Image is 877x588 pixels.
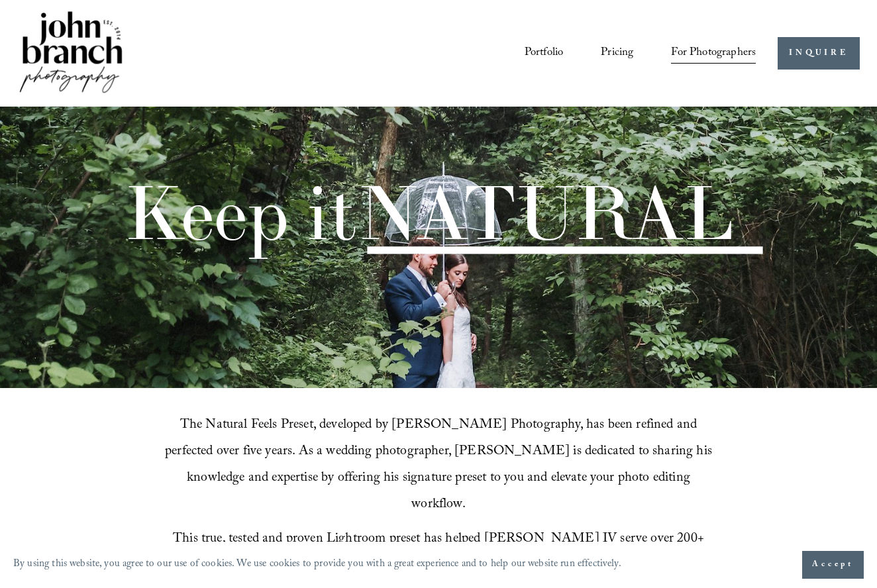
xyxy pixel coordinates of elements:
[671,41,756,66] a: folder dropdown
[812,558,854,571] span: Accept
[13,555,621,575] p: By using this website, you agree to our use of cookies. We use cookies to provide you with a grea...
[601,41,633,66] a: Pricing
[17,9,125,98] img: John Branch IV Photography
[165,415,715,516] span: The Natural Feels Preset, developed by [PERSON_NAME] Photography, has been refined and perfected ...
[124,175,733,250] h1: Keep it
[778,37,859,70] a: INQUIRE
[802,551,864,579] button: Accept
[525,41,564,66] a: Portfolio
[671,42,756,65] span: For Photographers
[165,528,707,577] span: This true, tested and proven Lightroom preset has helped [PERSON_NAME] IV serve over 200+ couples...
[357,166,733,260] span: NATURAL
